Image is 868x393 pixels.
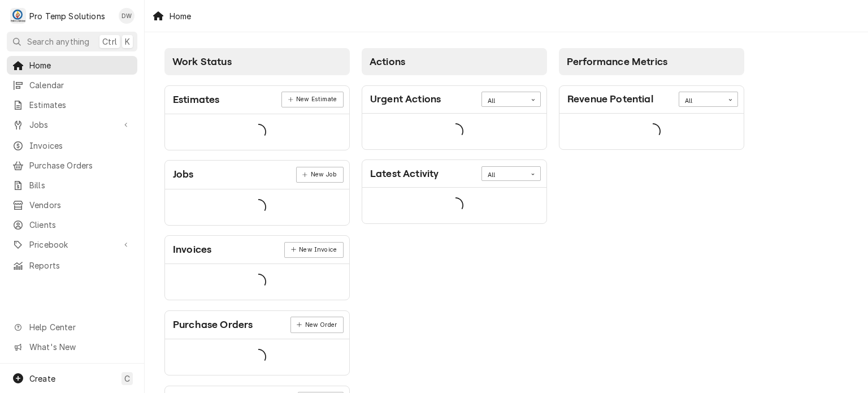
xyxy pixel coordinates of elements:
div: Card Header [559,86,744,114]
a: Estimates [7,96,137,114]
div: Card Title [370,166,439,182]
div: Card Title [173,167,194,182]
span: Loading... [250,270,266,294]
a: New Job [296,167,344,183]
div: Card Header [362,160,546,188]
div: Card Data [362,188,546,223]
a: Clients [7,215,137,234]
div: Card Column Content [559,75,744,194]
a: Go to Pricebook [7,235,137,254]
span: Loading... [250,195,266,219]
a: Home [7,56,137,75]
div: Card Data Filter Control [481,92,541,106]
span: Loading... [448,119,463,143]
div: Card Link Button [284,242,343,258]
span: Pricebook [29,239,115,251]
span: Ctrl [102,36,117,47]
div: Card Header [165,311,349,339]
div: Card Title [370,92,441,107]
span: Help Center [29,321,131,333]
div: Card: Revenue Potential [559,85,744,150]
span: Invoices [29,140,132,152]
div: DW [119,8,134,24]
a: Go to What's New [7,338,137,356]
div: Card Data [165,339,349,375]
div: Card: Latest Activity [362,159,547,224]
div: Card: Jobs [164,160,350,225]
div: Card: Purchase Orders [164,310,350,375]
div: Card: Estimates [164,85,350,150]
span: Performance Metrics [567,56,667,67]
div: Card Header [165,236,349,264]
div: Card Data [559,114,744,149]
span: Create [29,374,55,383]
span: K [125,36,130,47]
span: Reports [29,260,132,271]
span: Estimates [29,99,132,111]
div: Pro Temp Solutions's Avatar [10,8,26,24]
span: Bills [29,179,132,191]
div: Card Header [362,86,546,114]
div: Card Title [567,92,653,107]
span: Jobs [29,119,115,131]
div: P [10,8,26,24]
div: Card Column Header [559,48,744,75]
span: Loading... [448,194,463,218]
span: C [124,373,130,385]
a: Vendors [7,196,137,214]
div: Card Link Button [296,167,344,183]
span: Work Status [172,56,232,67]
a: Purchase Orders [7,156,137,175]
div: Card Data [165,189,349,225]
div: Card Title [173,242,211,257]
span: What's New [29,341,131,353]
span: Calendar [29,79,132,91]
div: Card Link Button [290,317,344,332]
div: All [488,97,520,106]
div: Card Data Filter Control [679,92,738,106]
a: Go to Help Center [7,318,137,336]
div: Dana Williams's Avatar [119,8,134,24]
span: Loading... [250,120,266,144]
div: Card: Invoices [164,235,350,300]
div: Card Title [173,317,253,332]
a: Calendar [7,76,137,94]
div: All [685,97,718,106]
div: Card Data [362,114,546,149]
button: Search anythingCtrlK [7,32,137,51]
div: Card Data [165,264,349,300]
div: Card Link Button [281,92,343,107]
span: Home [29,59,132,71]
a: Reports [7,256,137,275]
div: Card Column Header [164,48,350,75]
span: Actions [370,56,405,67]
a: New Order [290,317,344,332]
a: New Estimate [281,92,343,107]
a: Go to Jobs [7,115,137,134]
div: Pro Temp Solutions [29,10,105,22]
div: All [488,171,520,180]
div: Card Data Filter Control [481,166,541,181]
div: Card: Urgent Actions [362,85,547,150]
span: Loading... [645,119,661,143]
span: Loading... [250,346,266,369]
div: Card Header [165,86,349,114]
span: Clients [29,219,132,231]
a: New Invoice [284,242,343,258]
div: Card Data [165,114,349,150]
div: Card Column Header [362,48,547,75]
div: Card Title [173,92,219,107]
a: Invoices [7,136,137,155]
div: Card Header [165,161,349,189]
span: Search anything [27,36,89,47]
span: Vendors [29,199,132,211]
div: Card Column Content [362,75,547,224]
a: Bills [7,176,137,195]
span: Purchase Orders [29,159,132,171]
